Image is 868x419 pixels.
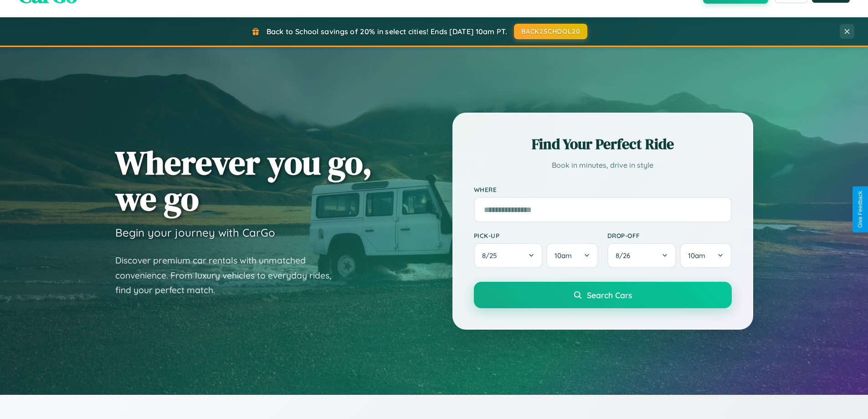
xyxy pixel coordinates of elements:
label: Where [474,186,732,193]
button: BACK2SCHOOL20 [514,24,587,39]
span: 8 / 25 [482,251,501,260]
p: Discover premium car rentals with unmatched convenience. From luxury vehicles to everyday rides, ... [115,253,343,298]
button: Search Cars [474,282,732,308]
span: Back to School savings of 20% in select cities! Ends [DATE] 10am PT. [267,27,507,36]
label: Drop-off [607,232,732,239]
button: 10am [680,243,731,268]
div: Give Feedback [857,191,863,228]
span: Search Cars [587,290,632,300]
p: Book in minutes, drive in style [474,159,732,172]
button: 8/25 [474,243,543,268]
span: 10am [555,251,572,260]
h1: Wherever you go, we go [115,145,372,217]
h3: Begin your journey with CarGo [115,226,275,239]
h2: Find Your Perfect Ride [474,134,732,154]
span: 8 / 26 [616,251,635,260]
label: Pick-up [474,232,598,239]
span: 10am [688,251,705,260]
button: 10am [546,243,598,268]
button: 8/26 [607,243,677,268]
